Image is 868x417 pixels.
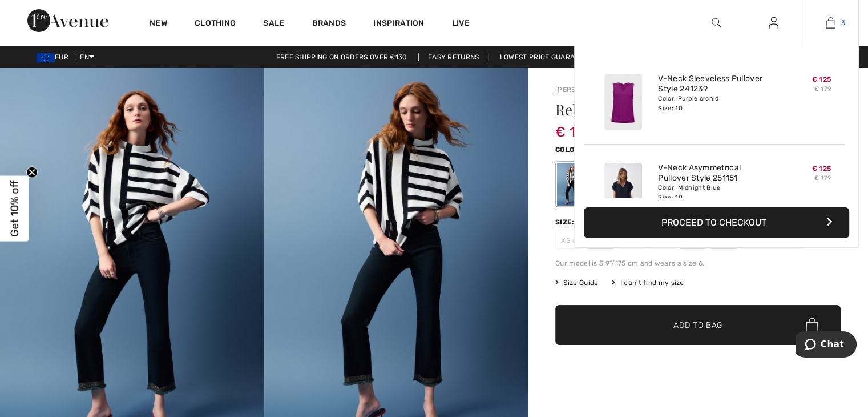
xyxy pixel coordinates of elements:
[418,53,489,61] a: Easy Returns
[572,238,578,243] img: ring-m.svg
[555,102,793,117] h1: Relaxed Fit Striped Top Style 251933
[555,146,582,154] span: Color:
[37,53,55,62] img: Euro
[555,278,598,288] span: Size Guide
[604,74,642,130] img: V-Neck Sleeveless Pullover Style 241239
[557,163,587,206] div: Midnight Blue/Vanilla
[658,94,770,113] div: Color: Purple orchid Size: 10
[673,319,722,331] span: Add to Bag
[555,232,584,249] span: XS
[802,16,858,30] a: 3
[806,318,818,332] img: Bag.svg
[658,183,770,202] div: Color: Midnight Blue Size: 10
[584,207,849,238] button: Proceed to Checkout
[8,181,21,237] span: Get 10% off
[26,167,38,178] button: Close teaser
[769,16,778,30] img: My Info
[814,85,831,93] s: € 179
[373,18,424,30] span: Inspiration
[796,331,857,360] iframe: Opens a widget where you can chat to one of our agents
[612,278,684,288] div: I can't find my size
[27,9,108,32] img: 1ère Avenue
[712,16,721,30] img: search the website
[150,18,167,30] a: New
[195,18,236,30] a: Clothing
[658,74,770,94] a: V-Neck Sleeveless Pullover Style 241239
[555,113,592,140] span: € 162
[555,305,841,345] button: Add to Bag
[814,174,831,182] s: € 179
[263,18,284,30] a: Sale
[491,53,601,61] a: Lowest Price Guarantee
[555,217,577,227] div: Size:
[658,163,770,183] a: V-Neck Asymmetrical Pullover Style 251151
[812,165,831,173] span: € 125
[37,53,73,61] span: EUR
[452,17,470,29] a: Live
[80,53,94,61] span: EN
[267,53,417,61] a: Free shipping on orders over €130
[760,16,788,30] a: Sign In
[826,16,835,30] img: My Bag
[604,163,642,219] img: V-Neck Asymmetrical Pullover Style 251151
[555,86,612,94] a: [PERSON_NAME]
[312,18,346,30] a: Brands
[555,258,841,268] div: Our model is 5'9"/175 cm and wears a size 6.
[812,75,831,83] span: € 125
[841,18,845,28] span: 3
